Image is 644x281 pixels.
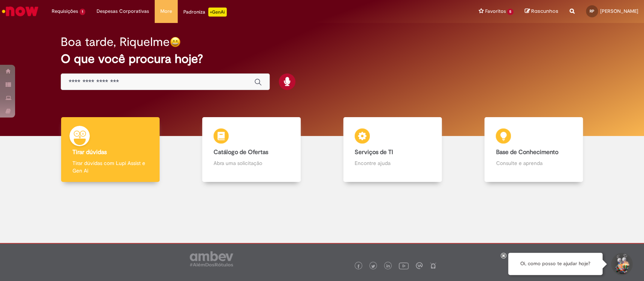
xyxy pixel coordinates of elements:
p: Abra uma solicitação [214,159,289,167]
h2: O que você procura hoje? [61,52,583,66]
img: ServiceNow [1,4,40,19]
img: happy-face.png [170,37,181,47]
img: logo_footer_linkedin.png [386,264,390,269]
div: Padroniza [183,8,227,17]
div: Oi, como posso te ajudar hoje? [508,253,603,275]
span: 5 [507,9,513,15]
a: Tirar dúvidas Tirar dúvidas com Lupi Assist e Gen Ai [40,117,181,182]
span: 1 [80,9,85,15]
span: [PERSON_NAME] [600,8,638,14]
p: +GenAi [208,8,227,17]
span: Favoritos [485,8,506,15]
b: Serviços de TI [355,148,393,156]
b: Tirar dúvidas [72,148,107,156]
span: Despesas Corporativas [97,8,149,15]
a: Rascunhos [525,8,558,15]
h2: Boa tarde, Riquelme [61,35,170,49]
a: Catálogo de Ofertas Abra uma solicitação [181,117,322,182]
b: Base de Conhecimento [496,148,558,156]
img: logo_footer_naosei.png [430,262,437,269]
span: Rascunhos [531,8,558,15]
p: Consulte e aprenda [496,159,572,167]
span: Requisições [52,8,78,15]
button: Iniciar Conversa de Suporte [610,253,633,275]
p: Encontre ajuda [355,159,430,167]
img: logo_footer_workplace.png [416,262,423,269]
p: Tirar dúvidas com Lupi Assist e Gen Ai [72,159,148,174]
span: RP [590,9,594,14]
a: Base de Conhecimento Consulte e aprenda [463,117,604,182]
span: More [160,8,172,15]
b: Catálogo de Ofertas [214,148,268,156]
img: logo_footer_ambev_rotulo_gray.png [190,251,233,266]
a: Serviços de TI Encontre ajuda [322,117,463,182]
img: logo_footer_twitter.png [371,264,375,268]
img: logo_footer_facebook.png [357,264,360,268]
img: logo_footer_youtube.png [399,261,409,270]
